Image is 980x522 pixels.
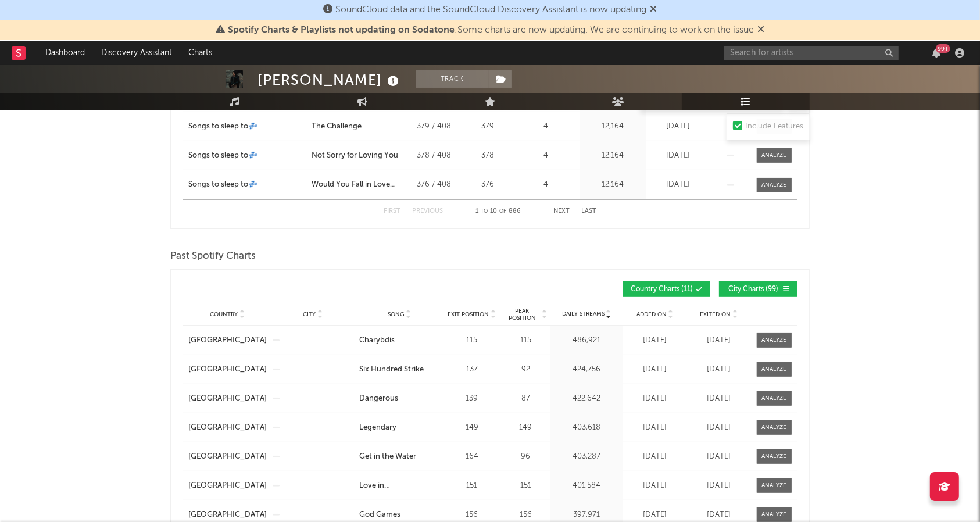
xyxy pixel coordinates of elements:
[312,121,362,133] div: The Challenge
[416,70,489,88] button: Track
[504,364,548,376] div: 92
[623,281,710,297] button: Country Charts(11)
[188,121,306,133] a: Songs to sleep to💤
[626,422,684,434] div: [DATE]
[626,393,684,405] div: [DATE]
[359,422,440,434] a: Legendary
[93,41,180,65] a: Discovery Assistant
[188,480,267,492] a: [GEOGRAPHIC_DATA]
[581,208,596,214] button: Last
[359,422,396,434] div: Legendary
[312,179,402,191] div: Would You Fall in Love with Me Again
[188,509,267,521] a: [GEOGRAPHIC_DATA]
[210,311,238,318] span: Country
[553,364,620,376] div: 424,756
[466,150,510,162] div: 378
[188,150,306,162] a: Songs to sleep to💤
[690,393,748,405] div: [DATE]
[37,41,93,65] a: Dashboard
[650,5,657,15] span: Dismiss
[719,281,797,297] button: City Charts(99)
[481,209,488,214] span: to
[446,335,498,346] div: 115
[553,451,620,463] div: 403,287
[690,451,748,463] div: [DATE]
[504,393,548,405] div: 87
[516,179,577,191] div: 4
[303,311,316,318] span: City
[412,208,443,214] button: Previous
[170,249,256,263] span: Past Spotify Charts
[504,480,548,492] div: 151
[553,208,570,214] button: Next
[359,335,440,346] a: Charybdis
[446,364,498,376] div: 137
[932,48,940,58] button: 99+
[446,480,498,492] div: 151
[466,179,510,191] div: 376
[562,310,605,319] span: Daily Streams
[446,509,498,521] div: 156
[700,311,731,318] span: Exited On
[626,480,684,492] div: [DATE]
[626,509,684,521] div: [DATE]
[335,5,646,15] span: SoundCloud data and the SoundCloud Discovery Assistant is now updating
[504,509,548,521] div: 156
[690,509,748,521] div: [DATE]
[553,480,620,492] div: 401,584
[188,364,267,376] a: [GEOGRAPHIC_DATA]
[188,121,257,133] div: Songs to sleep to💤
[553,393,620,405] div: 422,642
[359,480,440,492] a: Love in [GEOGRAPHIC_DATA]
[504,451,548,463] div: 96
[180,41,220,65] a: Charts
[466,205,530,219] div: 1 10 886
[553,509,620,521] div: 397,971
[631,286,693,293] span: Country Charts ( 11 )
[446,422,498,434] div: 149
[359,393,398,405] div: Dangerous
[724,46,899,60] input: Search for artists
[188,393,267,405] a: [GEOGRAPHIC_DATA]
[188,179,257,191] div: Songs to sleep to💤
[504,308,541,321] span: Peak Position
[359,451,416,463] div: Get in the Water
[188,335,267,346] a: [GEOGRAPHIC_DATA]
[188,422,267,434] div: [GEOGRAPHIC_DATA]
[516,121,577,133] div: 4
[188,451,267,463] a: [GEOGRAPHIC_DATA]
[257,70,402,90] div: [PERSON_NAME]
[499,209,506,214] span: of
[626,335,684,346] div: [DATE]
[626,451,684,463] div: [DATE]
[690,422,748,434] div: [DATE]
[408,150,460,162] div: 378 / 408
[727,286,780,293] span: City Charts ( 99 )
[188,150,257,162] div: Songs to sleep to💤
[359,364,424,376] div: Six Hundred Strike
[745,120,803,134] div: Include Features
[626,364,684,376] div: [DATE]
[448,311,489,318] span: Exit Position
[649,150,707,162] div: [DATE]
[582,121,643,133] div: 12,164
[359,509,400,521] div: God Games
[690,364,748,376] div: [DATE]
[446,451,498,463] div: 164
[408,179,460,191] div: 376 / 408
[228,26,754,35] span: : Some charts are now updating. We are continuing to work on the issue
[582,179,643,191] div: 12,164
[690,480,748,492] div: [DATE]
[504,422,548,434] div: 149
[504,335,548,346] div: 115
[188,179,306,191] a: Songs to sleep to💤
[388,311,405,318] span: Song
[649,179,707,191] div: [DATE]
[582,150,643,162] div: 12,164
